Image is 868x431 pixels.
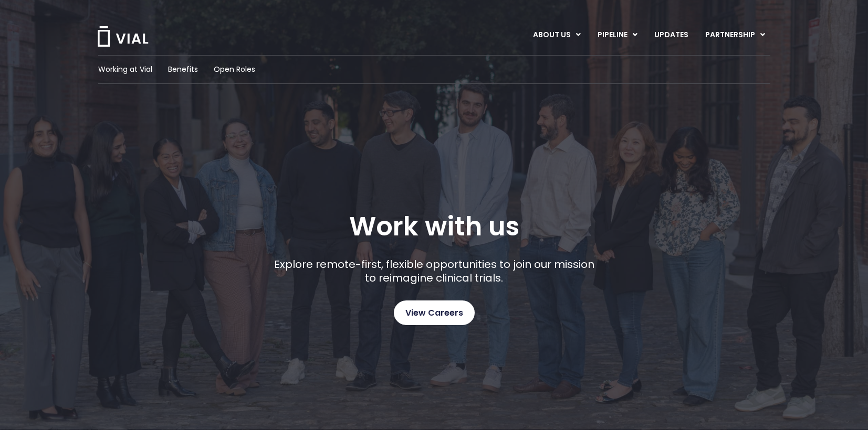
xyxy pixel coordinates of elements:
[589,26,645,44] a: PIPELINEMenu Toggle
[270,257,598,285] p: Explore remote-first, flexible opportunities to join our mission to reimagine clinical trials.
[98,64,152,75] a: Working at Vial
[394,300,475,325] a: View Careers
[168,64,198,75] a: Benefits
[349,211,519,242] h1: Work with us
[214,64,255,75] a: Open Roles
[525,26,589,44] a: ABOUT USMenu Toggle
[646,26,696,44] a: UPDATES
[405,306,463,320] span: View Careers
[697,26,773,44] a: PARTNERSHIPMenu Toggle
[97,26,149,47] img: Vial Logo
